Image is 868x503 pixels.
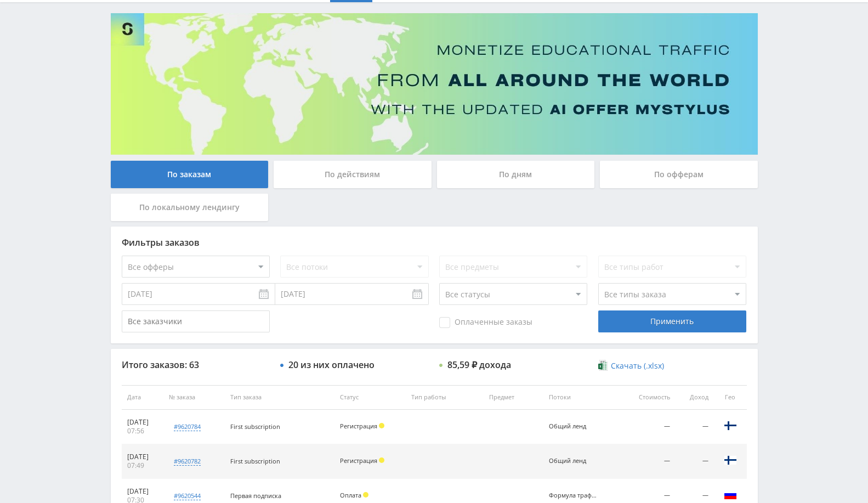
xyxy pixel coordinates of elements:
div: Итого заказов: 63 [122,360,270,370]
th: Дата [122,385,163,410]
th: Стоимость [621,385,675,410]
th: Доход [676,385,714,410]
div: По офферам [600,161,758,188]
div: По заказам [111,161,269,188]
div: [DATE] [127,487,158,496]
span: Холд [379,423,384,428]
span: Скачать (.xlsx) [611,361,664,370]
div: #9620544 [174,491,201,500]
input: Все заказчики [122,310,270,332]
span: Оплата [340,491,361,499]
img: fin.png [724,454,737,467]
div: 07:49 [127,461,158,470]
th: № заказа [163,385,225,410]
img: fin.png [724,419,737,432]
div: 07:56 [127,427,158,436]
span: First subscription [230,457,280,465]
div: [DATE] [127,453,158,461]
div: 85,59 ₽ дохода [447,360,511,370]
th: Предмет [484,385,543,410]
img: rus.png [724,488,737,501]
span: Первая подписка [230,491,281,500]
div: 20 из них оплачено [288,360,375,370]
img: Banner [111,13,758,155]
th: Тип заказа [225,385,334,410]
div: Фильтры заказов [122,238,747,247]
span: Оплаченные заказы [439,317,532,328]
td: — [676,410,714,444]
span: First subscription [230,422,280,431]
th: Статус [334,385,406,410]
div: [DATE] [127,418,158,427]
div: Формула трафика контекст [548,492,598,499]
td: — [621,410,675,444]
div: По дням [437,161,595,188]
span: Холд [363,492,368,498]
div: Общий ленд [548,457,598,465]
th: Тип работы [406,385,484,410]
td: — [676,444,714,479]
a: Скачать (.xlsx) [598,360,664,371]
div: По действиям [274,161,432,188]
th: Потоки [543,385,621,410]
span: Регистрация [340,422,377,430]
div: #9620782 [174,457,201,466]
span: Регистрация [340,456,377,465]
div: #9620784 [174,422,201,431]
span: Холд [379,457,384,463]
th: Гео [714,385,747,410]
div: Общий ленд [548,423,598,430]
img: xlsx [598,360,608,371]
div: По локальному лендингу [111,194,269,221]
div: Применить [598,310,746,332]
td: — [621,444,675,479]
